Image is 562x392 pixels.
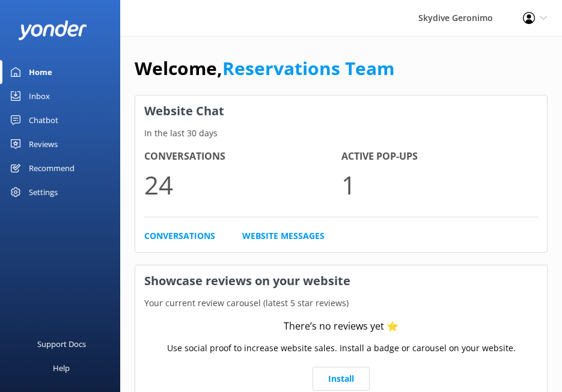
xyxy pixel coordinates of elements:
[242,229,325,243] a: Website Messages
[18,20,87,40] img: yonder-white-logo.png
[29,60,52,84] div: Home
[135,95,547,127] h3: Website Chat
[135,54,394,83] h1: Welcome,
[144,149,341,164] h4: Conversations
[144,229,215,243] a: Conversations
[29,84,50,108] div: Inbox
[135,127,547,140] p: In the last 30 days
[341,164,539,205] p: 1
[167,342,516,355] p: Use social proof to increase website sales. Install a badge or carousel on your website.
[29,132,58,156] div: Reviews
[37,332,86,356] div: Support Docs
[29,108,58,132] div: Chatbot
[284,319,399,334] div: There’s no reviews yet ⭐
[144,164,341,205] p: 24
[135,297,547,310] p: Your current review carousel (latest 5 star reviews)
[29,156,75,180] div: Recommend
[29,180,58,204] div: Settings
[313,367,370,391] a: Install
[135,265,547,297] h3: Showcase reviews on your website
[53,356,70,380] div: Help
[222,56,394,80] a: Reservations Team
[341,149,539,164] h4: Active Pop-ups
